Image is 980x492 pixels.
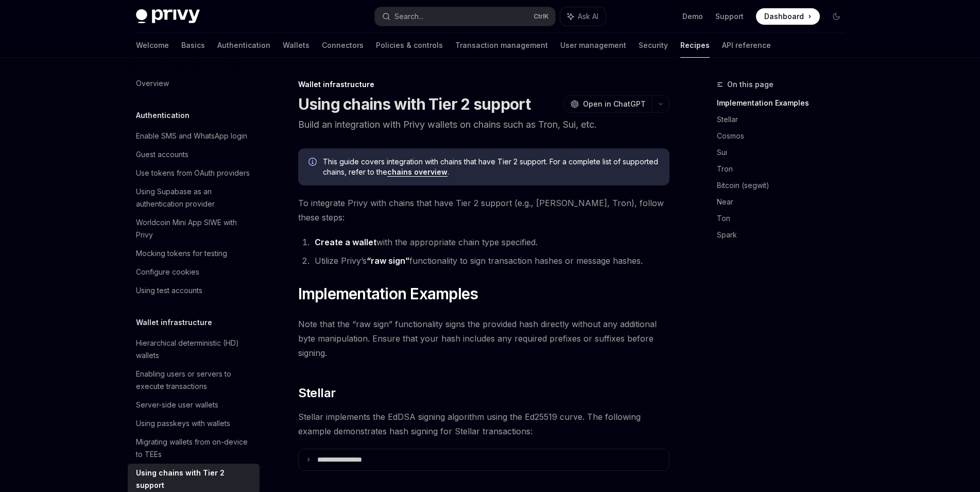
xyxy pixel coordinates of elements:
[564,95,652,113] button: Open in ChatGPT
[756,8,820,25] a: Dashboard
[298,95,531,113] h1: Using chains with Tier 2 support
[298,385,336,401] span: Stellar
[308,158,319,168] svg: Info
[128,433,260,464] a: Migrating wallets from on-device to TEEs
[128,281,260,300] a: Using test accounts
[136,284,202,297] div: Using test accounts
[578,11,598,22] span: Ask AI
[323,157,659,177] span: This guide covers integration with chains that have Tier 2 support. For a complete list of suppor...
[298,79,669,90] div: Wallet infrastructure
[312,253,669,268] li: Utilize Privy’s functionality to sign transaction hashes or message hashes.
[717,194,853,210] a: Near
[217,33,270,58] a: Authentication
[394,10,423,23] div: Search...
[455,33,548,58] a: Transaction management
[298,196,669,225] span: To integrate Privy with chains that have Tier 2 support (e.g., [PERSON_NAME], Tron), follow these...
[128,365,260,396] a: Enabling users or servers to execute transactions
[128,263,260,281] a: Configure cookies
[717,227,853,243] a: Spark
[181,33,205,58] a: Basics
[722,33,771,58] a: API reference
[136,467,253,491] div: Using chains with Tier 2 support
[560,33,626,58] a: User management
[136,316,212,329] h5: Wallet infrastructure
[298,117,669,132] p: Build an integration with Privy wallets on chains such as Tron, Sui, etc.
[828,8,845,25] button: Toggle dark mode
[715,11,744,22] a: Support
[283,33,310,58] a: Wallets
[128,244,260,263] a: Mocking tokens for testing
[136,368,253,393] div: Enabling users or servers to execute transactions
[136,148,188,161] div: Guest accounts
[315,237,376,248] a: Create a wallet
[560,7,606,26] button: Ask AI
[128,182,260,213] a: Using Supabase as an authentication provider
[136,185,253,210] div: Using Supabase as an authentication provider
[136,247,227,260] div: Mocking tokens for testing
[136,436,253,461] div: Migrating wallets from on-device to TEEs
[717,210,853,227] a: Ton
[136,399,218,411] div: Server-side user wallets
[136,77,169,90] div: Overview
[298,284,478,303] span: Implementation Examples
[298,317,669,360] span: Note that the “raw sign” functionality signs the provided hash directly without any additional by...
[387,167,448,177] a: chains overview
[639,33,668,58] a: Security
[128,414,260,433] a: Using passkeys with wallets
[375,7,555,26] button: Search...CtrlK
[376,33,443,58] a: Policies & controls
[583,99,646,109] span: Open in ChatGPT
[534,12,549,21] span: Ctrl K
[136,109,190,122] h5: Authentication
[128,396,260,414] a: Server-side user wallets
[298,410,669,438] span: Stellar implements the EdDSA signing algorithm using the Ed25519 curve. The following example dem...
[682,11,703,22] a: Demo
[136,167,250,179] div: Use tokens from OAuth providers
[717,95,853,111] a: Implementation Examples
[136,417,230,430] div: Using passkeys with wallets
[136,130,247,142] div: Enable SMS and WhatsApp login
[136,337,253,362] div: Hierarchical deterministic (HD) wallets
[136,216,253,241] div: Worldcoin Mini App SIWE with Privy
[136,33,169,58] a: Welcome
[717,128,853,144] a: Cosmos
[717,177,853,194] a: Bitcoin (segwit)
[136,266,199,278] div: Configure cookies
[312,235,669,249] li: with the appropriate chain type specified.
[367,256,409,266] a: “raw sign”
[727,78,773,91] span: On this page
[128,213,260,244] a: Worldcoin Mini App SIWE with Privy
[128,334,260,365] a: Hierarchical deterministic (HD) wallets
[128,74,260,93] a: Overview
[717,161,853,177] a: Tron
[764,11,804,22] span: Dashboard
[680,33,710,58] a: Recipes
[128,127,260,145] a: Enable SMS and WhatsApp login
[322,33,364,58] a: Connectors
[128,145,260,164] a: Guest accounts
[136,9,200,24] img: dark logo
[717,111,853,128] a: Stellar
[128,164,260,182] a: Use tokens from OAuth providers
[717,144,853,161] a: Sui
